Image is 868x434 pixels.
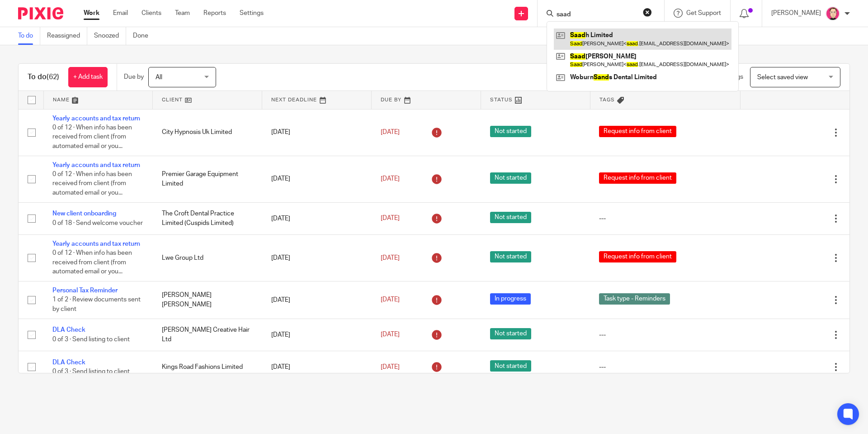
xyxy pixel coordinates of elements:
td: [PERSON_NAME] Creative Hair Ltd [153,319,262,351]
span: Request info from client [599,172,676,184]
a: Done [133,27,155,45]
span: [DATE] [381,176,400,182]
span: Select saved view [757,74,808,81]
h1: To do [28,72,59,82]
span: 0 of 12 · When info has been received from client (from automated email or you... [52,250,132,275]
td: The Croft Dental Practice Limited (Cuspids Limited) [153,202,262,234]
span: All [156,74,162,81]
span: Tags [599,97,615,102]
a: DLA Check [52,327,85,333]
a: Clients [142,9,161,18]
a: Settings [240,9,264,18]
span: Not started [490,360,531,372]
p: [PERSON_NAME] [771,9,821,18]
span: [DATE] [381,364,400,370]
span: 0 of 3 · Send listing to client [52,368,130,375]
a: Snoozed [94,27,126,45]
a: + Add task [68,67,108,87]
img: Pixie [18,7,63,19]
a: Email [113,9,128,18]
img: Bradley%20-%20Pink.png [826,6,840,21]
p: Due by [124,72,144,81]
a: Yearly accounts and tax return [52,162,140,168]
td: Lwe Group Ltd [153,235,262,281]
a: Reports [203,9,226,18]
a: Reassigned [47,27,87,45]
span: Request info from client [599,251,676,262]
span: In progress [490,293,531,305]
td: [DATE] [262,156,372,202]
span: [DATE] [381,129,400,135]
td: Premier Garage Equipment Limited [153,156,262,202]
a: Yearly accounts and tax return [52,241,140,247]
a: DLA Check [52,359,85,366]
td: [DATE] [262,281,372,319]
td: City Hypnosis Uk Limited [153,109,262,156]
span: Not started [490,328,531,339]
span: Not started [490,126,531,137]
a: Team [175,9,190,18]
td: [DATE] [262,319,372,351]
a: Yearly accounts and tax return [52,115,140,122]
span: Get Support [686,10,721,16]
span: Not started [490,212,531,223]
div: --- [599,330,731,339]
span: [DATE] [381,255,400,261]
input: Search [556,11,637,19]
span: (62) [47,73,59,81]
button: Clear [643,8,652,17]
td: Kings Road Fashions Limited [153,351,262,383]
span: Not started [490,251,531,262]
span: 1 of 2 · Review documents sent by client [52,297,141,313]
span: 0 of 3 · Send listing to client [52,336,130,343]
span: 0 of 12 · When info has been received from client (from automated email or you... [52,124,132,149]
td: [DATE] [262,351,372,383]
div: --- [599,214,731,223]
span: [DATE] [381,297,400,303]
a: New client onboarding [52,210,116,217]
td: [DATE] [262,235,372,281]
td: [PERSON_NAME] [PERSON_NAME] [153,281,262,319]
span: [DATE] [381,332,400,338]
a: Personal Tax Reminder [52,287,118,294]
span: Task type - Reminders [599,293,670,305]
a: Work [84,9,99,18]
td: [DATE] [262,109,372,156]
div: --- [599,362,731,372]
span: [DATE] [381,215,400,222]
span: 0 of 18 · Send welcome voucher [52,220,143,226]
a: To do [18,27,40,45]
span: Request info from client [599,126,676,137]
span: Not started [490,172,531,184]
td: [DATE] [262,202,372,234]
span: 0 of 12 · When info has been received from client (from automated email or you... [52,171,132,196]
